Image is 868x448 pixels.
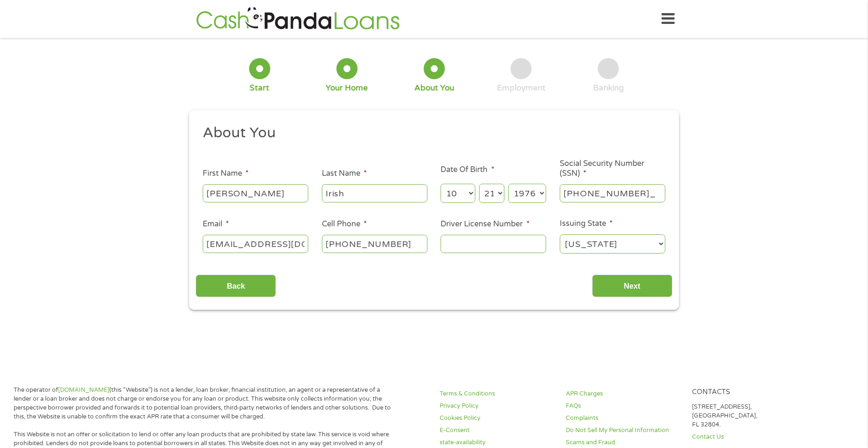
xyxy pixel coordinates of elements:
[692,403,807,429] p: [STREET_ADDRESS], [GEOGRAPHIC_DATA], FL 32804.
[497,83,546,93] div: Employment
[440,426,554,435] a: E-Consent
[441,165,494,175] label: Date Of Birth
[566,402,680,411] a: FAQs
[441,219,529,229] label: Driver License Number
[14,386,392,421] p: The operator of (this “Website”) is not a lender, loan broker, financial institution, an agent or...
[322,235,427,253] input: (541) 754-3010
[196,275,276,298] input: Back
[560,159,665,179] label: Social Security Number (SSN)
[692,433,807,441] a: Contact Us
[203,235,308,253] input: john@gmail.com
[203,124,659,142] h2: About You
[322,169,367,179] label: Last Name
[203,169,249,179] label: First Name
[322,184,427,202] input: Smith
[414,83,454,93] div: About You
[440,414,554,423] a: Cookies Policy
[593,83,624,93] div: Banking
[566,426,680,435] a: Do Not Sell My Personal Information
[322,219,367,229] label: Cell Phone
[592,275,672,298] input: Next
[58,386,109,394] a: [DOMAIN_NAME]
[440,402,554,411] a: Privacy Policy
[203,184,308,202] input: John
[193,6,403,32] img: GetLoanNow Logo
[566,389,680,398] a: APR Charges
[566,414,680,423] a: Complaints
[440,389,554,398] a: Terms & Conditions
[203,219,229,229] label: Email
[326,83,368,93] div: Your Home
[566,438,680,447] a: Scams and Fraud
[250,83,269,93] div: Start
[692,388,807,397] h4: Contacts
[560,184,665,202] input: 078-05-1120
[440,438,554,447] a: state-availability
[560,219,613,229] label: Issuing State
